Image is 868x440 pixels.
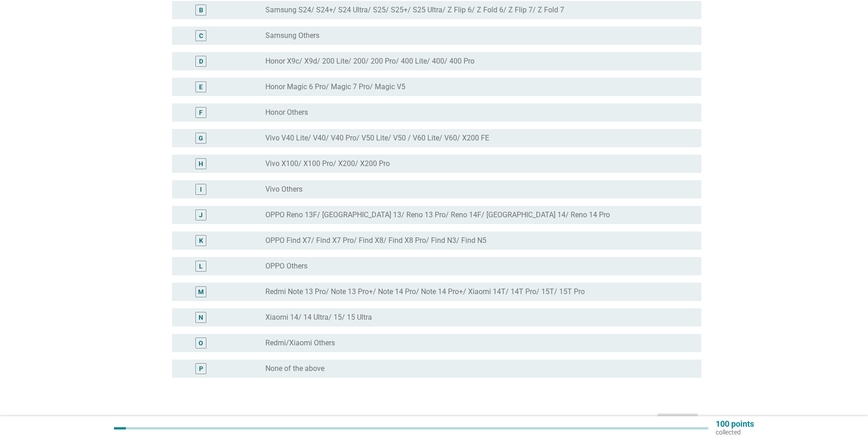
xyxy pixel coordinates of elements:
[265,262,307,271] label: OPPO Others
[265,236,486,245] label: OPPO Find X7/ Find X7 Pro/ Find X8/ Find X8 Pro/ Find N3/ Find N5
[265,108,308,117] label: Honor Others
[198,287,204,297] div: M
[265,57,474,66] label: Honor X9c/ X9d/ 200 Lite/ 200/ 200 Pro/ 400 Lite/ 400/ 400 Pro
[265,82,405,91] label: Honor Magic 6 Pro/ Magic 7 Pro/ Magic V5
[199,134,203,143] div: G
[200,185,202,194] div: I
[716,420,754,428] p: 100 points
[199,108,203,118] div: F
[265,5,564,15] label: Samsung S24/ S24+/ S24 Ultra/ S25/ S25+/ S25 Ultra/ Z Flip 6/ Z Fold 6/ Z Flip 7/ Z Fold 7
[265,338,335,348] label: Redmi/Xiaomi Others
[199,210,203,220] div: J
[199,159,203,169] div: H
[265,313,372,322] label: Xiaomi 14/ 14 Ultra/ 15/ 15 Ultra
[199,236,203,246] div: K
[265,210,610,220] label: OPPO Reno 13F/ [GEOGRAPHIC_DATA] 13/ Reno 13 Pro/ Reno 14F/ [GEOGRAPHIC_DATA] 14/ Reno 14 Pro
[265,31,319,40] label: Samsung Others
[199,82,203,92] div: E
[199,338,203,348] div: O
[265,287,585,296] label: Redmi Note 13 Pro/ Note 13 Pro+/ Note 14 Pro/ Note 14 Pro+/ Xiaomi 14T/ 14T Pro/ 15T/ 15T Pro
[199,262,203,271] div: L
[199,5,203,15] div: B
[199,364,203,374] div: P
[199,31,203,41] div: C
[265,185,302,194] label: Vivo Others
[265,159,390,168] label: Vivo X100/ X100 Pro/ X200/ X200 Pro
[716,428,754,436] p: collected
[199,313,203,322] div: N
[199,57,203,66] div: D
[265,364,324,373] label: None of the above
[265,134,489,143] label: Vivo V40 Lite/ V40/ V40 Pro/ V50 Lite/ V50 / V60 Lite/ V60/ X200 FE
